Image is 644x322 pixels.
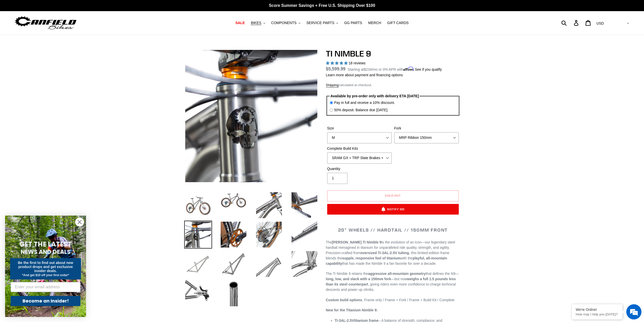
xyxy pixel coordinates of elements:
[220,191,247,209] img: Load image into Gallery viewer, TI NIMBLE 9
[184,250,212,278] img: Load image into Gallery viewer, TI NIMBLE 9
[255,250,283,278] img: Load image into Gallery viewer, TI NIMBLE 9
[290,191,318,219] img: Load image into Gallery viewer, TI NIMBLE 9
[326,73,403,77] a: Learn more about payment and financing options
[248,20,267,26] button: BIKES
[415,67,442,71] a: See if you qualify - Learn more about Affirm Financing (opens in modal)
[330,93,420,99] legend: Available by pre-order only with delivery ETA [DATE]
[326,277,456,286] strong: weighs a full 1.5 pounds less than its steel counterpart
[327,146,392,151] label: Complete Build Kits
[290,221,318,249] img: Load image into Gallery viewer, TI NIMBLE 9
[385,194,401,197] span: Sold out
[326,271,460,292] p: The Ti Nimble 9 retains the that defines the N9— —but now , giving riders even more confidence to...
[326,66,346,71] span: $5,599.99
[564,17,577,28] input: Search
[21,248,71,256] span: NEWS AND DEALS
[326,308,378,312] strong: New for the Titanium Nimble 9:
[576,312,619,316] p: How may I help you today?
[271,21,297,25] span: COMPONENTS
[306,21,334,25] span: SERVICE PARTS
[368,21,381,25] span: MERCH
[6,28,13,35] div: Navigation go back
[326,49,460,59] h1: TI NIMBLE 9
[235,21,245,25] span: SALE
[11,282,80,292] input: Enter your email address
[3,138,96,156] textarea: Type your message and hit 'Enter'
[220,250,247,278] img: Load image into Gallery viewer, TI NIMBLE 9
[251,21,261,25] span: BIKES
[75,218,84,226] button: Close dialog
[326,240,460,266] p: The is the evolution of an icon—our legendary steel hardtail reimagined in titanium for unparalle...
[184,221,212,249] img: Load image into Gallery viewer, TI NIMBLE 9
[327,126,392,131] label: Size
[366,20,384,26] a: MERCH
[326,297,460,303] p: . Frame only / Frame + Fork / Frame + Build Kit / Complete
[220,279,247,307] img: Load image into Gallery viewer, TI NIMBLE 9
[34,28,93,35] div: Chat with us now
[22,273,69,277] span: *And get $10 off your first order*
[11,296,80,306] button: Become an Insider!
[19,240,72,249] span: GET THE LATEST
[387,21,409,25] span: GIFT CARDS
[233,20,247,26] a: SALE
[16,25,29,38] img: d_696896380_company_1647369064580_696896380
[220,221,247,249] img: Load image into Gallery viewer, TI NIMBLE 9
[326,61,349,65] span: 4.89 stars
[360,251,409,255] strong: oversized Ti-3AL-2.5V tubing
[184,191,212,219] img: Load image into Gallery viewer, TI NIMBLE 9
[348,66,442,72] p: Starting at /mo or 0% APR with .
[334,100,395,105] label: Pay in full and receive a 10% discount.
[576,308,619,312] div: We're Online!
[368,272,426,276] strong: aggressive all-mountain geometry
[18,261,73,273] span: Be the first to find out about new product drops and get exclusive insider deals.
[348,61,365,65] span: 18 reviews
[327,190,459,201] button: Sold out
[326,298,362,302] strong: Custom build options
[290,250,318,278] img: Load image into Gallery viewer, TI NIMBLE 9
[385,20,411,26] a: GIFT CARDS
[326,277,391,281] strong: long, low, and slack with a 150mm fork
[269,20,303,26] button: COMPONENTS
[403,67,414,71] span: Affirm
[394,126,459,131] label: Fork
[83,3,95,15] div: Minimize live chat window
[342,256,400,260] strong: supple, responsive feel of titanium
[334,107,388,113] label: 50% deposit. Balance due [DATE].
[332,240,382,244] strong: [PERSON_NAME] Ti Nimble 9
[304,20,341,26] button: SERVICE PARTS
[327,204,459,215] button: Notify Me
[29,64,70,115] span: We're online!
[342,20,365,26] a: GG PARTS
[326,83,460,88] div: calculated at checkout.
[255,191,283,219] img: Load image into Gallery viewer, TI NIMBLE 9
[184,279,212,307] img: Load image into Gallery viewer, TI NIMBLE 9
[326,83,339,87] a: Shipping
[255,221,283,249] img: Load image into Gallery viewer, TI NIMBLE 9
[338,227,448,233] span: 29" WHEELS // HARDTAIL // 150MM FRONT
[327,166,392,172] label: Quantity
[364,67,372,71] span: $234
[344,21,362,25] span: GG PARTS
[14,15,77,31] img: Canfield Bikes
